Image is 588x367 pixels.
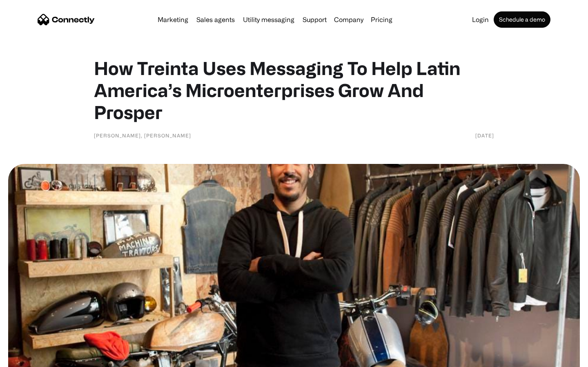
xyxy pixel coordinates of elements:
a: Marketing [154,16,192,23]
a: Support [299,16,330,23]
aside: Language selected: English [8,353,49,364]
a: Schedule a demo [494,11,550,28]
div: Company [334,14,363,25]
a: Utility messaging [240,16,298,23]
a: Pricing [367,16,396,23]
a: Sales agents [193,16,238,23]
a: Login [469,16,492,23]
div: [PERSON_NAME], [PERSON_NAME] [94,131,191,139]
h1: How Treinta Uses Messaging To Help Latin America’s Microenterprises Grow And Prosper [94,57,494,123]
ul: Language list [16,353,49,364]
div: [DATE] [475,131,494,139]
